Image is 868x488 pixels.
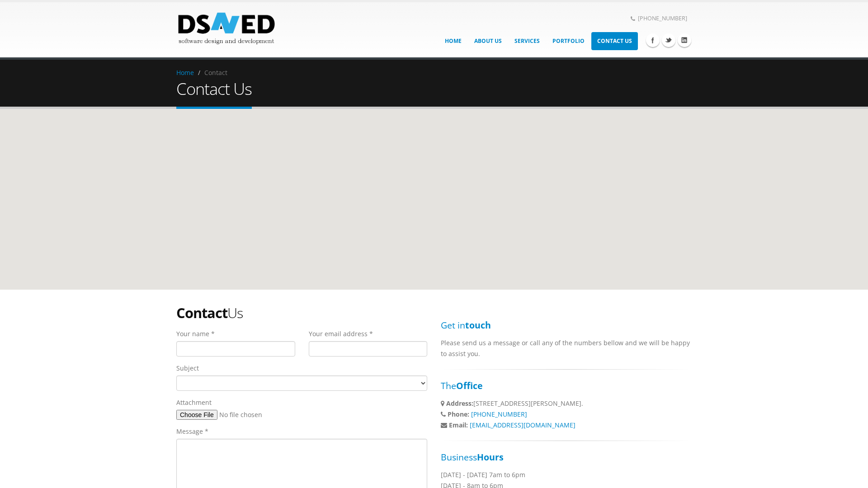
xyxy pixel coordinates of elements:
[176,398,212,408] label: Attachment
[176,68,194,77] a: Home
[176,303,427,322] h2: Us
[439,32,467,50] a: Home
[678,33,691,47] a: Linkedin
[176,427,208,436] label: Message *
[176,363,199,373] label: Subject
[441,451,692,463] h4: Business
[468,32,508,50] a: About Us
[626,13,692,24] span: [PHONE_NUMBER]
[477,451,504,463] strong: Hours
[441,380,692,392] h4: The
[441,398,692,409] li: [STREET_ADDRESS][PERSON_NAME].
[176,303,227,322] strong: Contact
[309,329,373,339] label: Your email address *
[176,329,215,339] label: Your name *
[470,421,576,429] a: [EMAIL_ADDRESS][DOMAIN_NAME]
[547,32,590,50] a: Portfolio
[465,319,491,331] strong: touch
[441,338,692,359] p: Please send us a message or call any of the numbers bellow and we will be happy to assist you.
[176,9,277,47] img: Dsaved
[196,67,227,78] li: Contact
[176,78,252,109] h1: Contact Us
[446,399,473,408] strong: Address:
[646,33,660,47] a: Facebook
[471,410,527,418] a: [PHONE_NUMBER]
[591,32,638,50] a: Contact Us
[449,421,468,429] strong: Email:
[441,469,692,480] li: [DATE] - [DATE] 7am to 6pm
[662,33,675,47] a: Twitter
[441,319,692,331] h4: Get in
[456,380,483,392] strong: Office
[448,410,469,418] strong: Phone:
[509,32,546,50] a: Services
